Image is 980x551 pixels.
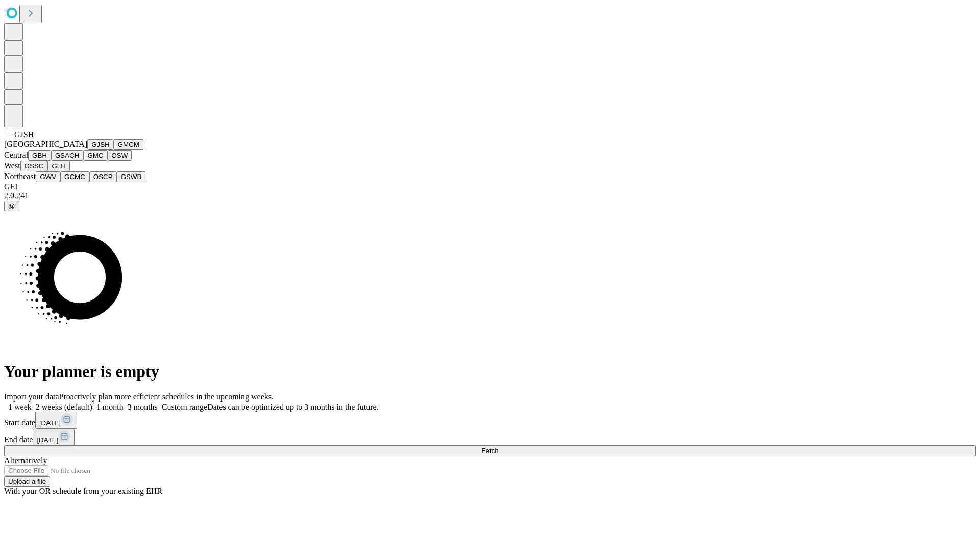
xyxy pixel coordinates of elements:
[4,487,162,495] span: With your OR schedule from your existing EHR
[481,447,498,455] span: Fetch
[4,191,976,201] div: 2.0.241
[37,436,58,444] span: [DATE]
[8,403,32,411] span: 1 week
[87,139,114,150] button: GJSH
[4,429,976,445] div: End date
[59,392,274,401] span: Proactively plan more efficient schedules in the upcoming weeks.
[47,161,69,171] button: GLH
[128,403,158,411] span: 3 months
[4,362,976,381] h1: Your planner is empty
[89,171,117,182] button: OSCP
[4,161,20,170] span: West
[33,429,75,445] button: [DATE]
[83,150,107,161] button: GMC
[4,412,976,429] div: Start date
[162,403,207,411] span: Custom range
[117,171,146,182] button: GSWB
[96,403,124,411] span: 1 month
[4,456,47,465] span: Alternatively
[35,412,77,429] button: [DATE]
[4,445,976,456] button: Fetch
[114,139,143,150] button: GMCM
[36,403,92,411] span: 2 weeks (default)
[4,182,976,191] div: GEI
[4,172,36,181] span: Northeast
[207,403,378,411] span: Dates can be optimized up to 3 months in the future.
[14,130,34,139] span: GJSH
[4,201,19,211] button: @
[39,419,61,427] span: [DATE]
[60,171,89,182] button: GCMC
[20,161,48,171] button: OSSC
[51,150,83,161] button: GSACH
[8,202,15,210] span: @
[28,150,51,161] button: GBH
[4,392,59,401] span: Import your data
[36,171,60,182] button: GWV
[4,151,28,159] span: Central
[108,150,132,161] button: OSW
[4,140,87,148] span: [GEOGRAPHIC_DATA]
[4,476,50,487] button: Upload a file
